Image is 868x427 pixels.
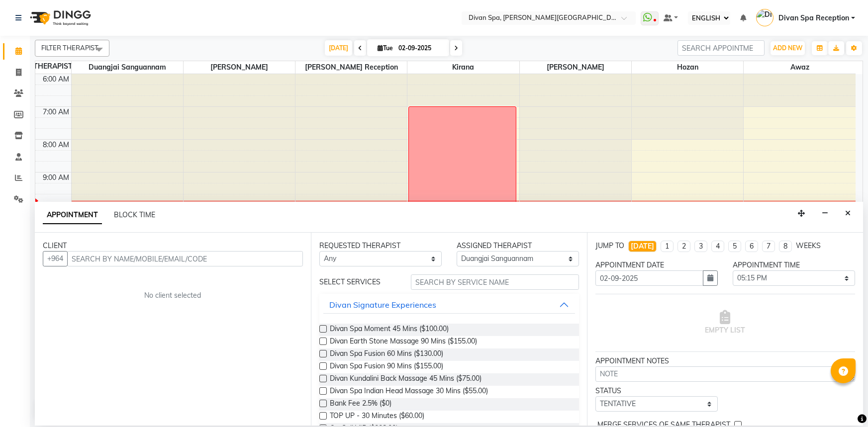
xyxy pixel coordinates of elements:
span: kirana [407,61,519,74]
input: 2025-09-02 [395,41,445,56]
span: FILTER THERAPIST [41,44,98,52]
button: ADD NEW [771,41,805,55]
div: 9:00 AM [41,172,71,183]
div: APPOINTMENT NOTES [595,356,855,366]
div: JUMP TO [595,241,624,251]
li: 5 [728,241,741,252]
div: THERAPIST [35,61,71,72]
div: SELECT SERVICES [312,277,403,287]
div: [DATE] [631,241,654,252]
span: Divan Kundalini Back Massage 45 Mins ($75.00) [330,373,482,386]
span: Divan Spa Reception [778,13,849,23]
div: CLIENT [43,241,303,251]
span: Divan Spa Moment 45 Mins ($100.00) [330,324,449,336]
span: TOP UP - 30 Minutes ($60.00) [330,411,424,423]
span: Divan Earth Stone Massage 90 Mins ($155.00) [330,336,477,348]
span: [PERSON_NAME] [520,61,631,74]
span: [PERSON_NAME] Reception [295,61,407,74]
div: APPOINTMENT TIME [733,260,855,270]
div: Divan Signature Experiences [329,299,436,311]
li: 2 [677,241,690,252]
li: 3 [694,241,707,252]
li: 7 [762,241,775,252]
button: Divan Signature Experiences [323,296,575,314]
img: Divan Spa Reception [756,9,773,26]
li: 4 [711,241,724,252]
span: Divan Spa Fusion 90 Mins ($155.00) [330,361,443,373]
div: WEEKS [796,241,821,251]
div: ASSIGNED THERAPIST [457,241,579,251]
div: APPOINTMENT DATE [595,260,718,270]
div: 6:00 AM [41,74,71,85]
li: 1 [661,241,674,252]
li: 6 [745,241,758,252]
input: SEARCH BY NAME/MOBILE/EMAIL/CODE [67,251,303,266]
button: Close [841,206,855,221]
input: yyyy-mm-dd [595,270,703,286]
button: +964 [43,251,68,266]
span: APPOINTMENT [43,206,102,224]
span: Divan Spa Fusion 60 Mins ($130.00) [330,348,443,361]
div: STATUS [595,386,718,396]
div: 7:00 AM [41,107,71,117]
li: 8 [779,241,792,252]
span: Awaz [744,61,856,74]
div: REQUESTED THERAPIST [319,241,442,251]
span: [PERSON_NAME] [184,61,295,74]
span: Duangjai Sanguannam [72,61,183,74]
span: Tue [375,44,395,52]
input: SEARCH BY SERVICE NAME [411,274,579,290]
span: Divan Spa Indian Head Massage 30 Mins ($55.00) [330,386,488,398]
iframe: chat widget [826,387,858,417]
span: Hozan [632,61,743,74]
span: ADD NEW [773,44,802,52]
div: 8:00 AM [41,140,71,150]
span: [DATE] [325,40,352,56]
div: No client selected [67,290,279,301]
span: Bank Fee 2.5% ($0) [330,398,391,411]
img: logo [25,4,94,32]
input: SEARCH APPOINTMENT [677,40,765,56]
span: BLOCK TIME [114,210,155,219]
span: EMPTY LIST [705,310,745,336]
